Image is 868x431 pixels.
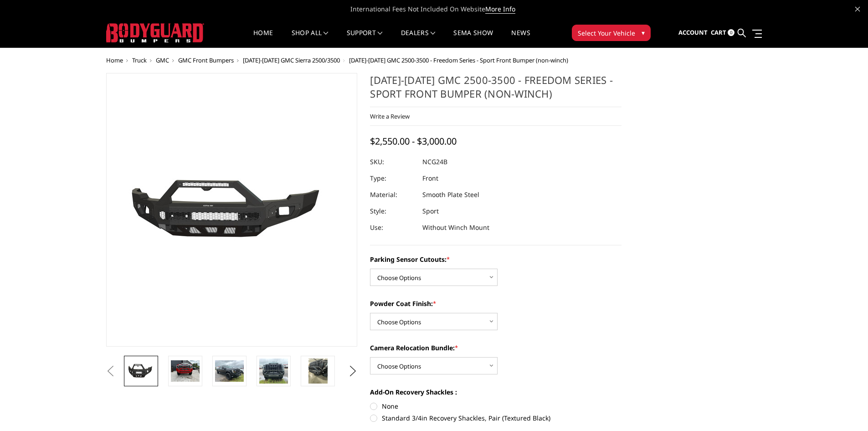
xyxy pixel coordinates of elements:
[370,73,621,107] h1: [DATE]-[DATE] GMC 2500-3500 - Freedom Series - Sport Front Bumper (non-winch)
[132,56,147,64] a: Truck
[711,21,734,45] a: Cart 0
[370,387,621,397] label: Add-On Recovery Shackles :
[422,203,439,219] dd: Sport
[370,343,621,353] label: Camera Relocation Bundle:
[578,28,635,38] span: Select Your Vehicle
[511,30,530,47] a: News
[422,170,438,187] dd: Front
[349,56,568,64] span: [DATE]-[DATE] GMC 2500-3500 - Freedom Series - Sport Front Bumper (non-winch)
[253,30,273,47] a: Home
[422,187,479,203] dd: Smooth Plate Steel
[347,30,383,47] a: Support
[370,135,457,147] span: $2,550.00 - $3,000.00
[370,219,416,236] dt: Use:
[370,254,621,264] label: Parking Sensor Cutouts:
[422,219,489,236] dd: Without Winch Mount
[485,5,515,14] a: More Info
[106,73,358,347] a: 2024-2025 GMC 2500-3500 - Freedom Series - Sport Front Bumper (non-winch)
[127,358,155,384] img: 2024-2025 GMC 2500-3500 - Freedom Series - Sport Front Bumper (non-winch)
[728,29,734,36] span: 0
[104,364,118,378] button: Previous
[346,364,360,378] button: Next
[370,413,621,423] label: Standard 3/4in Recovery Shackles, Pair (Textured Black)
[711,28,726,36] span: Cart
[156,56,169,64] a: GMC
[572,25,651,41] button: Select Your Vehicle
[678,21,708,45] a: Account
[243,56,340,64] a: [DATE]-[DATE] GMC Sierra 2500/3500
[259,358,288,384] img: 2024-2025 GMC 2500-3500 - Freedom Series - Sport Front Bumper (non-winch)
[370,112,410,120] a: Write a Review
[370,154,416,170] dt: SKU:
[370,203,416,219] dt: Style:
[215,360,244,382] img: 2024-2025 GMC 2500-3500 - Freedom Series - Sport Front Bumper (non-winch)
[370,187,416,203] dt: Material:
[370,401,621,411] label: None
[370,299,621,308] label: Powder Coat Finish:
[171,360,200,382] img: 2024-2025 GMC 2500-3500 - Freedom Series - Sport Front Bumper (non-winch)
[308,358,327,384] img: 2024-2025 GMC 2500-3500 - Freedom Series - Sport Front Bumper (non-winch)
[178,56,234,64] a: GMC Front Bumpers
[370,170,416,187] dt: Type:
[453,30,493,47] a: SEMA Show
[401,30,436,47] a: Dealers
[292,30,329,47] a: shop all
[106,56,123,64] a: Home
[642,28,645,37] span: ▾
[422,154,447,170] dd: NCG24B
[678,28,708,36] span: Account
[106,23,204,42] img: BODYGUARD BUMPERS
